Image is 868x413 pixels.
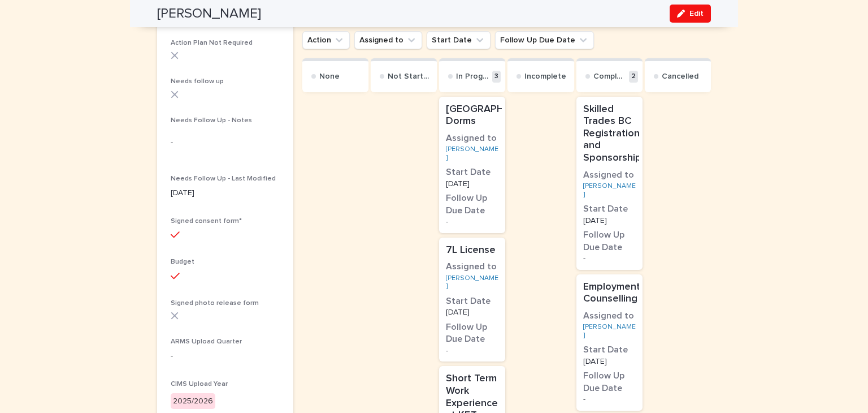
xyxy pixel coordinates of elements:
h2: [PERSON_NAME] [157,6,261,22]
span: Budget [171,259,194,265]
a: [GEOGRAPHIC_DATA] DormsAssigned to[PERSON_NAME] Start Date[DATE]Follow Up Due Date- [439,97,505,233]
div: 2025/2026 [171,393,215,410]
a: [PERSON_NAME] [583,323,636,339]
p: None [319,72,340,81]
a: Skilled Trades BC Registration and SponsorshipAssigned to[PERSON_NAME] Start Date[DATE]Follow Up ... [576,97,643,270]
h3: Follow Up Due Date [446,321,498,346]
p: Not Started [388,72,432,81]
p: 2 [629,71,638,83]
button: Action [302,31,350,49]
p: 7L License [446,244,498,257]
p: - [171,137,280,149]
p: - [583,395,636,403]
p: Skilled Trades BC Registration and Sponsorship [583,104,641,165]
button: Follow Up Due Date [495,31,594,49]
p: [DATE] [583,358,636,365]
button: Edit [670,5,711,23]
p: [GEOGRAPHIC_DATA] Dorms [446,104,547,128]
p: - [446,347,498,355]
a: [PERSON_NAME] [583,182,636,199]
h3: Assigned to [583,310,636,322]
span: CIMS Upload Year [171,381,228,388]
a: Employment CounsellingAssigned to[PERSON_NAME] Start Date[DATE]Follow Up Due Date- [576,274,643,411]
h3: Assigned to [583,169,636,182]
h3: Assigned to [446,261,498,273]
span: Signed consent form* [171,218,242,225]
span: Signed photo release form [171,300,259,307]
button: Assigned to [354,31,422,49]
p: Complete [593,72,627,81]
p: 3 [492,71,501,83]
span: Needs follow up [171,78,224,85]
a: [PERSON_NAME] [446,274,498,291]
h3: Start Date [583,203,636,216]
h3: Follow Up Due Date [583,370,636,394]
p: Incomplete [524,72,566,81]
h3: Start Date [446,166,498,179]
p: - [583,255,636,263]
button: Start Date [427,31,491,49]
p: - [446,218,498,226]
p: [DATE] [583,217,636,225]
p: Employment Counselling [583,281,640,306]
h3: Assigned to [446,132,498,145]
p: [DATE] [446,180,498,188]
h3: Follow Up Due Date [583,229,636,253]
p: - [171,350,280,362]
span: Edit [689,10,704,18]
span: Needs Follow Up - Last Modified [171,175,276,182]
p: [DATE] [171,187,280,199]
p: [DATE] [446,308,498,316]
span: Action Plan Not Required [171,40,253,46]
p: Cancelled [662,72,698,81]
h3: Follow Up Due Date [446,192,498,217]
a: 7L LicenseAssigned to[PERSON_NAME] Start Date[DATE]Follow Up Due Date- [439,238,505,362]
span: Needs Follow Up - Notes [171,117,252,124]
p: In Progress [456,72,490,81]
h3: Start Date [583,344,636,356]
h3: Start Date [446,295,498,308]
a: [PERSON_NAME] [446,145,498,162]
span: ARMS Upload Quarter [171,338,242,345]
